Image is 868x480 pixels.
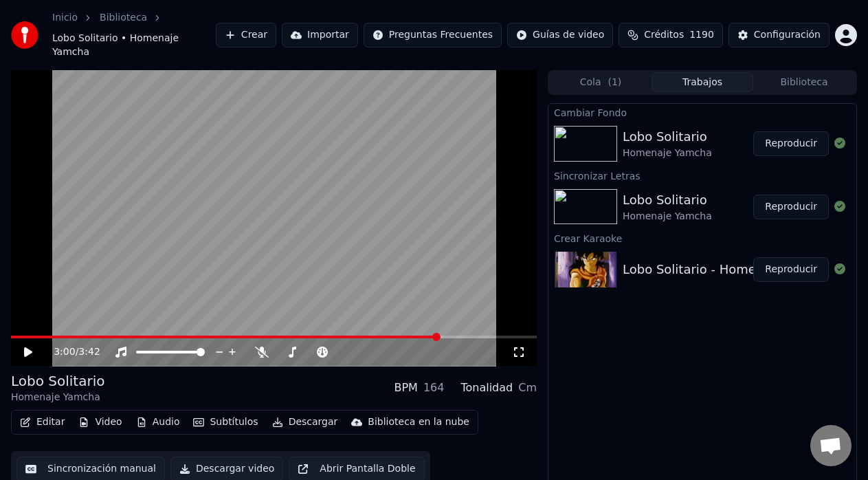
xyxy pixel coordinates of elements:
div: Chat abierto [810,425,852,466]
button: Reproducir [753,131,829,156]
button: Preguntas Frecuentes [364,23,502,47]
div: Lobo Solitario - Homenaje Yamcha [623,260,834,279]
div: Homenaje Yamcha [623,146,712,160]
span: 3:00 [54,345,75,359]
img: youka [11,21,38,49]
button: Créditos1190 [619,23,723,47]
div: 164 [423,380,445,396]
span: Créditos [644,28,684,42]
a: Biblioteca [100,11,147,25]
a: Inicio [52,11,78,25]
button: Biblioteca [753,72,855,92]
div: Lobo Solitario [11,371,104,391]
button: Trabajos [652,72,753,92]
span: ( 1 ) [608,76,621,89]
button: Guías de video [507,23,613,47]
button: Configuración [728,23,830,47]
div: / [54,345,87,359]
div: BPM [394,380,417,396]
div: Tonalidad [460,380,513,396]
div: Lobo Solitario [623,190,712,210]
div: Configuración [754,28,821,42]
button: Cola [550,72,652,92]
div: Homenaje Yamcha [623,210,712,223]
button: Reproducir [753,195,829,219]
button: Crear [216,23,276,47]
button: Reproducir [753,257,829,282]
span: Lobo Solitario • Homenaje Yamcha [52,32,216,59]
button: Descargar [267,413,344,432]
button: Subtítulos [188,413,263,432]
button: Importar [282,23,358,47]
button: Video [73,413,127,432]
nav: breadcrumb [52,11,216,59]
button: Editar [14,413,70,432]
span: 3:42 [78,345,100,359]
span: 1190 [689,28,714,42]
div: Biblioteca en la nube [368,415,469,429]
div: Sincronizar Letras [548,167,856,184]
div: Lobo Solitario [623,127,712,146]
button: Audio [131,413,186,432]
div: Crear Karaoke [548,230,856,246]
div: Cm [518,380,537,396]
div: Cambiar Fondo [548,104,856,120]
div: Homenaje Yamcha [11,391,104,404]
